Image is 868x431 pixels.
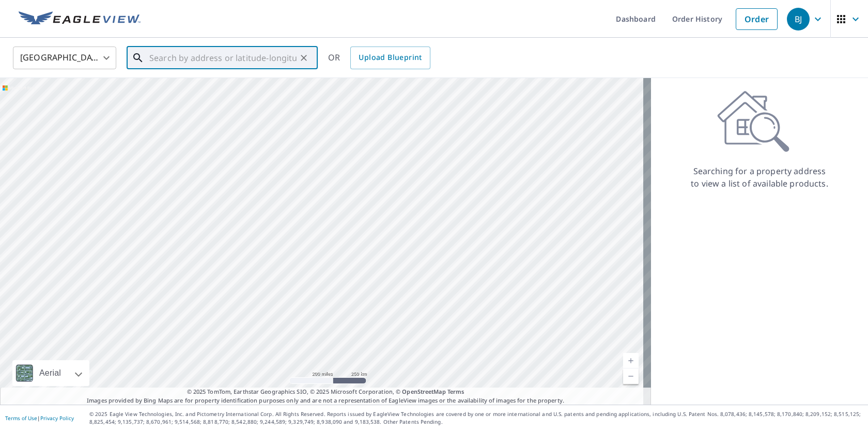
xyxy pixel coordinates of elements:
a: Order [736,8,778,30]
a: Terms of Use [5,414,37,422]
input: Search by address or latitude-longitude [149,43,297,72]
a: Privacy Policy [40,414,74,422]
a: Current Level 5, Zoom In [623,353,639,368]
a: OpenStreetMap [402,388,445,395]
p: | [5,415,74,421]
div: BJ [787,8,810,30]
a: Terms [447,388,464,395]
img: EV Logo [19,11,141,27]
a: Upload Blueprint [350,47,430,69]
a: Current Level 5, Zoom Out [623,368,639,384]
button: Clear [297,51,311,65]
p: Searching for a property address to view a list of available products. [690,165,829,190]
span: Upload Blueprint [359,51,422,64]
span: © 2025 TomTom, Earthstar Geographics SIO, © 2025 Microsoft Corporation, © [187,388,464,396]
p: © 2025 Eagle View Technologies, Inc. and Pictometry International Corp. All Rights Reserved. Repo... [89,410,863,426]
div: Aerial [12,360,89,386]
div: [GEOGRAPHIC_DATA] [13,43,116,72]
div: OR [328,47,430,69]
div: Aerial [36,360,64,386]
